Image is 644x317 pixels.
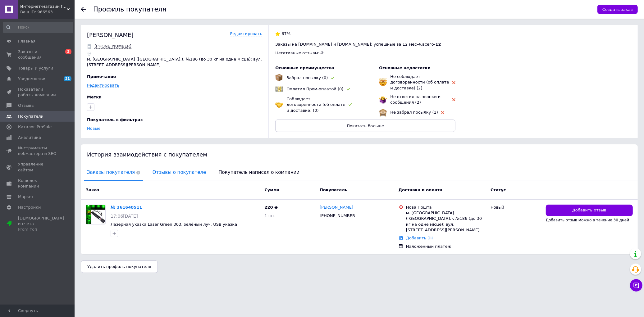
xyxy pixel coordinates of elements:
img: emoji [275,85,283,93]
span: Негативные отзывы: - [275,51,321,55]
span: 220 ₴ [264,205,278,210]
span: Отправить SMS [94,44,131,49]
span: Соблюдает договоренности (об оплате и доставке) (0) [286,97,345,112]
span: Добавить отзыв можно в течение 30 дней [546,218,629,222]
img: emoji [379,108,387,116]
img: emoji [275,101,283,109]
span: Главная [18,38,35,44]
span: Примечание [87,74,116,79]
div: Покупатель в фильтрах [87,117,261,123]
p: м. [GEOGRAPHIC_DATA] ([GEOGRAPHIC_DATA].), №186 (до 30 кг на одне місце): вул. [STREET_ADDRESS][P... [87,57,262,68]
span: Товары и услуги [18,66,53,71]
div: м. [GEOGRAPHIC_DATA] ([GEOGRAPHIC_DATA].), №186 (до 30 кг на одне місце): вул. [STREET_ADDRESS][P... [406,210,486,233]
span: 2 [321,51,324,55]
a: Редактировать [87,83,119,88]
span: Отзывы [18,103,34,108]
div: Prom топ [18,227,64,232]
span: Отзывы о покупателе [149,165,209,180]
a: Лазерная указка Laser Green 303, зелёный луч, USB указка [111,222,237,227]
img: emoji [379,78,387,86]
div: Нова Пошта [406,205,486,210]
a: Фото товару [86,205,106,224]
a: [PERSON_NAME] [320,205,353,211]
a: № 361648511 [111,205,142,210]
span: Не соблюдает договоренности (об оплате и доставке) (2) [390,74,449,90]
span: Инструменты вебмастера и SEO [18,145,57,156]
span: Основные недостатки [379,66,431,70]
span: 67% [281,31,290,36]
span: Создать заказ [602,7,633,12]
div: [PHONE_NUMBER] [318,212,358,220]
div: Наложенный платеж [406,244,486,249]
button: Удалить профиль покупателя [81,260,158,273]
div: Новый [491,205,541,210]
span: Не ответил на звонки и сообщения (2) [390,94,441,105]
span: Каталог ProSale [18,124,52,130]
img: rating-tag-type [441,111,444,114]
span: [DEMOGRAPHIC_DATA] и счета [18,215,64,233]
a: Добавить ЭН [406,236,433,240]
img: rating-tag-type [347,88,350,91]
h1: Профиль покупателя [93,6,167,13]
span: Удалить профиль покупателя [87,264,151,269]
span: Покупатель написал о компании [215,165,303,180]
div: Ваш ID: 966563 [20,9,75,15]
span: Управление сайтом [18,161,57,173]
span: Не забрал посылку (1) [390,110,438,115]
span: Покупатели [18,114,43,119]
span: 17:06[DATE] [111,214,138,219]
span: Статус [491,188,506,192]
span: Интернет-магазин focus-shop [20,4,67,9]
span: Заказы на [DOMAIN_NAME] и [DOMAIN_NAME]: успешные за 12 мес - , всего - [275,42,441,47]
span: Кошелек компании [18,178,57,189]
span: Аналитика [18,135,41,140]
span: Настройки [18,205,41,210]
span: Добавить отзыв [572,207,606,213]
span: 2 [65,49,71,54]
span: Показать больше [347,124,384,128]
img: emoji [379,96,387,104]
span: Оплатил Пром-оплатой (0) [286,87,343,91]
span: 1 шт. [264,213,276,218]
span: Сумма [264,188,279,192]
span: Забрал посылку (0) [286,75,328,80]
span: Маркет [18,194,34,200]
img: rating-tag-type [452,98,455,101]
span: Покупатель [320,188,347,192]
span: Метки [87,95,102,99]
button: Показать больше [275,120,455,132]
input: Поиск [3,22,73,33]
img: emoji [275,74,283,81]
div: [PERSON_NAME] [87,31,134,39]
span: 4 [418,42,421,47]
button: Добавить отзыв [546,205,633,216]
span: Заказы покупателя [84,165,143,180]
span: Уведомления [18,76,46,82]
img: Фото товару [86,205,105,224]
span: Основные преимущества [275,66,334,70]
button: Чат с покупателем [630,279,642,292]
span: Доставка и оплата [399,188,442,192]
div: Вернуться назад [81,7,86,12]
span: История взаимодействия с покупателем [87,151,207,158]
a: Редактировать [230,31,263,37]
span: Заказы и сообщения [18,49,57,60]
span: Показатели работы компании [18,87,57,98]
img: rating-tag-type [452,81,455,84]
a: Новые [87,126,101,131]
img: rating-tag-type [349,103,352,106]
button: Создать заказ [597,5,638,14]
span: 12 [436,42,441,47]
img: rating-tag-type [331,77,335,79]
span: Заказ [86,188,99,192]
span: 21 [64,76,71,81]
